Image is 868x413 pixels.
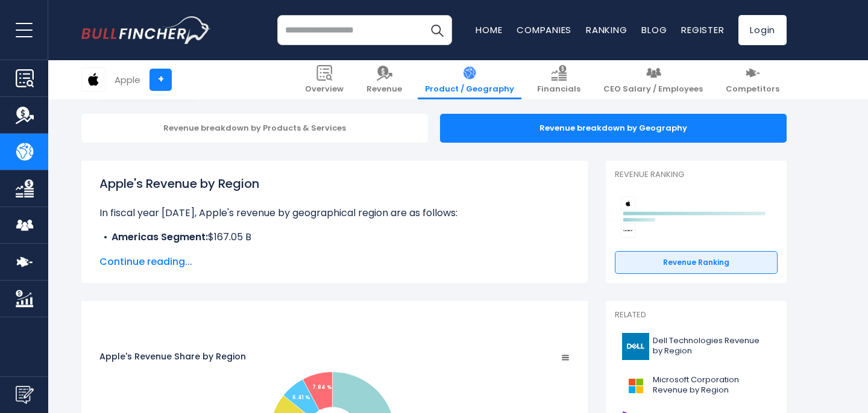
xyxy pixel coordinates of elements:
img: MSFT logo [622,372,649,399]
a: Product / Geography [418,60,521,99]
a: Dell Technologies Revenue by Region [615,330,778,363]
a: Microsoft Corporation Revenue by Region [615,369,778,402]
a: Overview [298,60,351,99]
text: 6.41 % [292,393,310,401]
span: Continue reading... [99,255,570,269]
div: Revenue breakdown by Geography [440,114,787,143]
span: Overview [305,84,344,95]
img: bullfincher logo [81,16,211,44]
span: Revenue [366,84,402,95]
a: + [149,69,172,91]
text: 7.84 % [312,383,332,391]
div: Revenue breakdown by Products & Services [81,114,428,143]
li: $101.33 B [99,244,570,259]
span: Competitors [726,84,779,95]
a: Blog [641,23,667,36]
a: Revenue Ranking [615,251,778,274]
img: DELL logo [622,333,649,360]
li: $167.05 B [99,230,570,244]
button: Search [422,15,452,45]
a: Companies [517,23,571,36]
span: Financials [537,84,580,95]
div: Apple [115,73,140,87]
a: Home [476,23,502,36]
img: Sony Group Corporation competitors logo [621,223,635,238]
b: Americas Segment: [112,230,208,244]
span: Dell Technologies Revenue by Region [653,336,770,356]
span: Product / Geography [425,84,514,95]
a: Competitors [719,60,787,99]
a: Go to homepage [81,16,211,44]
a: Register [681,23,724,36]
span: CEO Salary / Employees [603,84,703,95]
p: Revenue Ranking [615,170,778,180]
a: Ranking [586,23,627,36]
tspan: Apple's Revenue Share by Region [99,350,246,362]
p: In fiscal year [DATE], Apple's revenue by geographical region are as follows: [99,206,570,220]
a: Revenue [359,60,409,99]
b: Europe Segment: [112,244,195,258]
img: AAPL logo [82,68,105,91]
span: Microsoft Corporation Revenue by Region [653,375,770,396]
a: Financials [530,60,588,99]
img: Apple competitors logo [621,196,635,211]
h1: Apple's Revenue by Region [99,175,570,193]
a: Login [738,15,787,45]
p: Related [615,310,778,320]
a: CEO Salary / Employees [596,60,710,99]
